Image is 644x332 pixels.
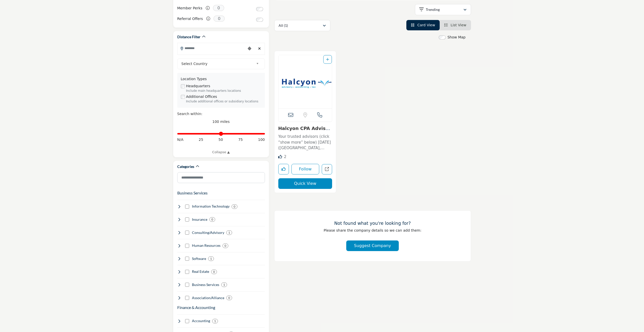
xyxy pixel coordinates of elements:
input: Select Information Technology checkbox [185,205,189,209]
img: Halcyon CPA Advisors P.C. [279,55,332,108]
span: Please share the company details so we can add them: [324,228,421,232]
input: Select Business Services checkbox [185,283,189,287]
button: Finance & Accounting [177,304,215,311]
a: Your trusted advisors (click “show more” below) [DATE] ([GEOGRAPHIC_DATA], [US_STATE]): Over the ... [278,132,332,151]
div: 1 Results For Consulting/Advisory [226,230,232,235]
div: Clear search location [256,43,263,54]
span: N/A [177,137,184,142]
h2: Categories [177,164,194,169]
input: Switch to Member Perks [256,7,263,11]
button: Business Services [177,190,208,196]
h4: Real Estate: Commercial real estate, office space, property management, home loans [192,269,209,274]
a: Open Listing in new tab [279,55,332,108]
button: Like listing [278,164,289,174]
input: Select Software checkbox [185,257,189,261]
a: View List [444,23,466,27]
b: 1 [223,283,225,286]
button: Quick View [278,178,332,189]
span: 75 [238,137,243,142]
h4: Insurance: Professional liability, healthcare, life insurance, risk management [192,217,207,222]
input: Select Accounting checkbox [185,319,189,323]
a: Collapse ▲ [177,150,265,155]
button: All (1) [274,20,330,31]
h4: Consulting/Advisory: Business consulting, mergers & acquisitions, growth strategies [192,230,224,235]
label: Referral Offers [177,14,203,23]
label: Additional Offices [186,94,217,99]
input: Select Insurance checkbox [185,217,189,222]
span: 50 [218,137,223,142]
button: Suggest Company [346,240,399,251]
b: 0 [213,270,215,274]
button: Trending [415,4,471,15]
h4: Accounting: Financial statements, bookkeeping, auditing [192,318,210,323]
div: 0 Results For Information Technology [232,204,237,209]
input: Select Real Estate checkbox [185,270,189,274]
div: Choose your current location [246,43,253,54]
div: 0 Results For Real Estate [211,270,217,274]
span: Card View [417,23,435,27]
input: Search Category [177,172,265,183]
label: Show Map [448,35,466,40]
span: 2 [284,154,286,159]
b: 1 [228,231,230,234]
a: Halcyon CPA Advisors... [278,126,331,137]
span: Select Country [181,61,254,67]
div: 0 Results For Association/Alliance [226,296,232,300]
div: Include main headquarters locations [186,89,261,93]
b: 0 [228,296,230,300]
b: 0 [234,205,235,208]
li: Card View [406,20,440,30]
span: List View [451,23,466,27]
input: Search Location [178,43,246,53]
h2: Distance Filter [177,34,201,39]
a: View Card [411,23,435,27]
input: Select Human Resources checkbox [185,244,189,248]
span: 0 [213,5,224,11]
div: Search within: [177,111,265,117]
div: 0 Results For Insurance [209,217,215,222]
div: Location Types [181,76,261,82]
button: Follow [291,164,319,174]
b: 0 [225,244,226,248]
input: Select Consulting/Advisory checkbox [185,231,189,235]
i: Likes [278,155,282,159]
div: 1 Results For Accounting [212,319,218,323]
div: 0 Results For Human Resources [222,244,228,248]
a: Add To List [326,57,329,61]
h4: Software: Accounting sotware, tax software, workflow, etc. [192,256,206,261]
h3: Not found what you're looking for? [285,221,461,226]
a: Open halcyon-cpa-advisors-pc in new tab [322,164,332,174]
span: Suggest Company [354,243,391,248]
p: Trending [426,7,440,12]
h4: Information Technology: Software, cloud services, data management, analytics, automation [192,204,230,209]
span: 100 miles [212,120,230,124]
span: 0 [213,15,225,22]
span: 25 [199,137,203,142]
b: 1 [214,319,216,323]
label: Headquarters [186,83,210,89]
b: 0 [211,218,213,221]
h4: Human Resources: Payroll, benefits, HR consulting, talent acquisition, training [192,243,220,248]
input: Switch to Referral Offers [256,18,263,22]
p: Your trusted advisors (click “show more” below) [DATE] ([GEOGRAPHIC_DATA], [US_STATE]): Over the ... [278,134,332,151]
div: Include additional offices or subsidiary locations [186,99,261,104]
div: 1 Results For Business Services [221,282,227,287]
h4: Business Services: Office supplies, software, tech support, communications, travel [192,282,219,287]
b: 1 [210,257,212,260]
li: List View [440,20,471,30]
input: Select Association/Alliance checkbox [185,296,189,300]
h4: Association/Alliance: Membership/trade associations and CPA firm alliances [192,295,224,300]
label: Member Perks [177,4,203,13]
p: All (1) [279,23,288,28]
div: 1 Results For Software [208,256,214,261]
h3: Halcyon CPA Advisors P.C. [278,126,332,131]
span: 100 [258,137,265,142]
